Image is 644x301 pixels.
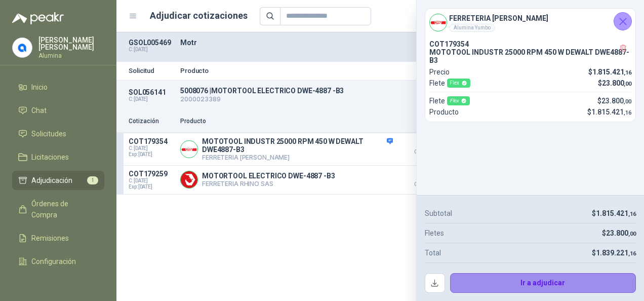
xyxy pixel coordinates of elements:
p: $ 1.815.421 [399,137,450,155]
span: 1.839.221 [596,249,636,257]
div: Flex [447,79,470,88]
p: C: [DATE] [129,47,174,53]
span: ,00 [624,98,631,105]
span: 1 [87,176,98,184]
span: 1.815.421 [592,68,631,76]
a: Chat [12,101,104,120]
p: Cotización [129,117,174,126]
div: Flex [447,96,470,105]
span: Crédito 30 días [399,182,450,187]
span: Exp: [DATE] [129,184,174,190]
span: Crédito 30 días [399,149,450,155]
p: $ [588,66,631,78]
p: $ [602,228,636,239]
span: ,16 [624,109,631,116]
p: Precio [429,66,450,78]
p: Alumina [38,53,104,59]
p: FERRETERIA [PERSON_NAME] [202,154,393,161]
p: Motr [180,39,486,47]
p: 2000023389 [180,95,486,104]
span: ,00 [628,231,636,237]
p: Fletes [425,228,444,239]
p: MOTOTOOL INDUSTR 25000 RPM 450 W DEWALT DWE4887-B3 [202,137,393,154]
span: 23.800 [601,97,631,105]
span: 1.815.421 [596,209,636,217]
span: ,16 [628,250,636,257]
span: 1.815.421 [591,108,631,116]
p: Flete [429,95,470,106]
p: $ [592,247,636,258]
a: Inicio [12,78,104,97]
h1: Adjudicar cotizaciones [150,9,248,23]
button: Ir a adjudicar [450,273,636,293]
p: FERRETERIA RHINO SAS [202,180,335,187]
p: GSOL005469 [129,39,174,47]
p: Subtotal [425,208,452,219]
span: ,16 [628,211,636,217]
p: COT179259 [129,170,174,178]
a: Órdenes de Compra [12,194,104,224]
a: Manuales y ayuda [12,275,104,294]
span: 23.800 [602,79,631,87]
p: Producto [180,67,486,74]
p: $ [592,208,636,219]
p: MOTORTOOL ELECTRICO DWE-4887 -B3 [202,172,335,180]
a: Configuración [12,252,104,271]
p: Producto [429,106,459,118]
p: Precio [399,117,450,126]
img: Company Logo [13,38,32,57]
span: ,00 [624,81,631,87]
p: C: [DATE] [129,96,174,102]
span: 23.800 [606,229,636,237]
a: Adjudicación1 [12,171,104,190]
p: SOL056141 [129,88,174,96]
span: Configuración [31,256,76,267]
img: Company Logo [181,171,197,188]
p: $ [597,95,631,106]
span: Exp: [DATE] [129,152,174,158]
p: $ [598,78,631,89]
p: 5008076 | MOTORTOOL ELECTRICO DWE-4887 -B3 [180,87,486,95]
p: Flete [429,78,470,89]
a: Solicitudes [12,124,104,143]
a: Remisiones [12,229,104,248]
p: COT179354 [129,137,174,145]
p: Total [425,247,441,258]
span: Inicio [31,82,48,93]
img: Logo peakr [12,12,64,24]
span: C: [DATE] [129,178,174,184]
span: Remisiones [31,233,69,244]
p: MOTOTOOL INDUSTR 25000 RPM 450 W DEWALT DWE4887-B3 [429,48,631,64]
p: $ [587,106,631,118]
span: Solicitudes [31,128,66,139]
span: Chat [31,105,47,116]
span: C: [DATE] [129,145,174,152]
span: Adjudicación [31,175,72,186]
span: Licitaciones [31,152,69,163]
p: Producto [180,117,393,126]
a: Licitaciones [12,147,104,167]
span: ,16 [624,69,631,76]
p: COT179354 [429,40,631,48]
img: Company Logo [181,141,197,158]
p: [PERSON_NAME] [PERSON_NAME] [38,36,104,51]
p: Solicitud [129,67,174,74]
span: Órdenes de Compra [31,198,95,220]
p: $ 1.978.337 [399,170,450,187]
